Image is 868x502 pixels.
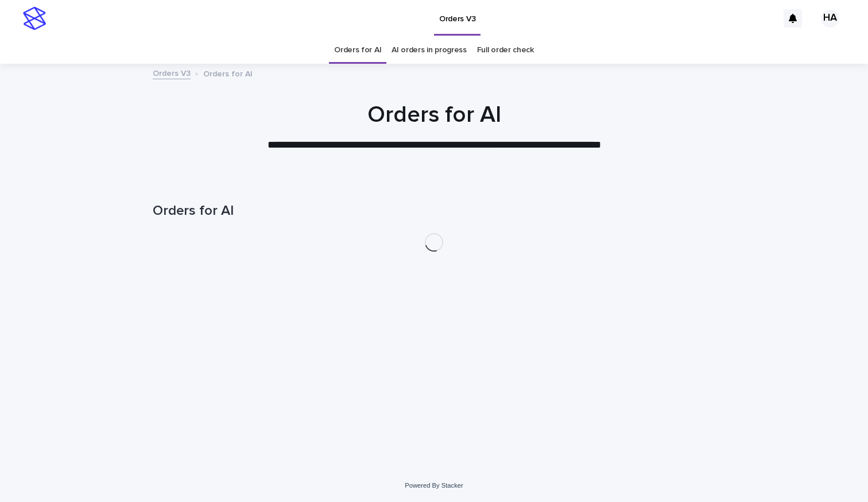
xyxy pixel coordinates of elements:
a: AI orders in progress [392,37,467,64]
h1: Orders for AI [153,203,715,219]
a: Orders for AI [334,37,381,64]
img: stacker-logo-s-only.png [23,7,46,30]
a: Orders V3 [153,66,191,79]
a: Full order check [477,37,534,64]
div: HA [821,9,839,28]
a: Powered By Stacker [405,482,463,489]
p: Orders for AI [203,67,253,79]
h1: Orders for AI [153,101,715,129]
